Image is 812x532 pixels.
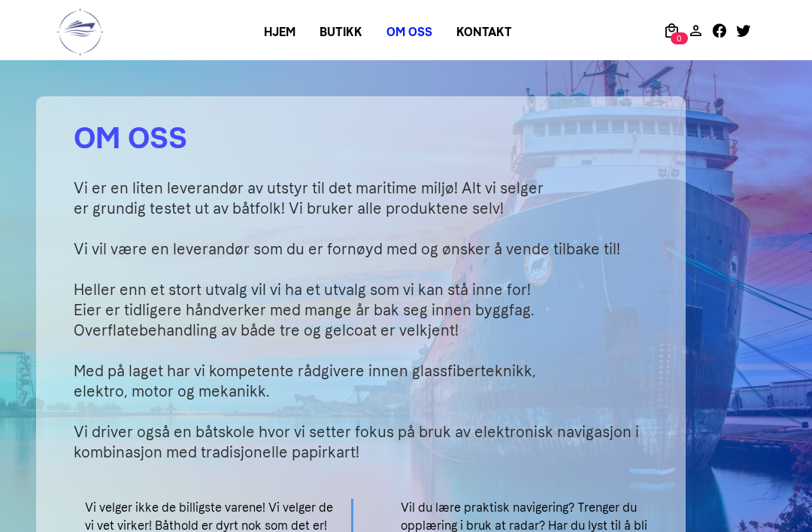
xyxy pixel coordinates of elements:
span: 0 [671,32,688,44]
a: Hjem [252,19,308,46]
a: Butikk [308,19,374,46]
a: Om oss [374,19,444,46]
a: 0 [659,21,683,39]
p: Vi er en liten leverandør av utstyr til det maritime miljø! Alt vi selger er grundig testet ut av... [74,178,667,463]
a: Kontakt [444,19,524,46]
h2: OM OSS [74,115,667,160]
img: logo [56,8,104,56]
